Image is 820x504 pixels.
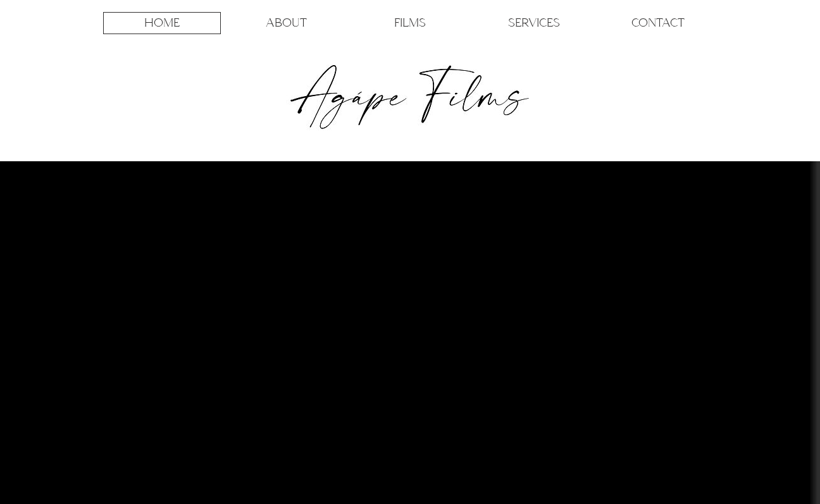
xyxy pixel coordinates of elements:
[475,12,593,34] a: SERVICES
[103,12,221,34] a: HOME
[351,12,469,34] a: FILMS
[227,12,345,34] a: ABOUT
[508,13,560,34] p: SERVICES
[631,13,685,34] p: CONTACT
[394,13,426,34] p: FILMS
[144,13,180,34] p: HOME
[266,13,307,34] p: ABOUT
[100,12,720,34] nav: Site
[599,12,717,34] a: CONTACT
